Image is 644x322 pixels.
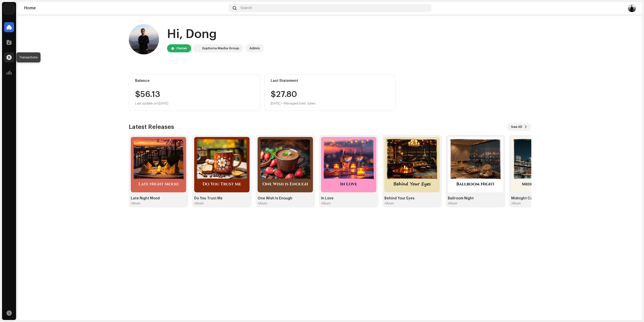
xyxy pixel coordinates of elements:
[4,4,14,14] img: de0d2825-999c-4937-b35a-9adca56ee094
[384,137,440,192] img: cca1a7c9-62f3-4dea-a187-37200c4106d9
[511,201,521,205] div: Album
[384,196,440,200] div: Behind Your Eyes
[258,196,313,200] div: One Wish Is Enough
[194,45,200,51] img: de0d2825-999c-4937-b35a-9adca56ee094
[131,201,140,205] div: Album
[202,45,239,51] div: Euphoria Media Group
[24,6,227,10] div: Home
[176,45,187,51] div: Owner
[321,201,331,205] div: Album
[384,201,394,205] div: Album
[258,137,313,192] img: 30fcbd26-487a-43d6-b23f-d1fb64d7ef07
[284,100,315,106] div: Managed Distr. Sales
[135,79,254,83] div: Balance
[281,100,283,106] div: •
[249,45,260,51] div: Admin
[131,196,186,200] div: Late Night Mood
[321,196,376,200] div: In Love
[628,4,636,12] img: ad646c90-6742-4e8d-8477-bf4741678b27
[129,24,159,54] img: ad646c90-6742-4e8d-8477-bf4741678b27
[507,123,531,131] button: See All
[129,123,174,131] h3: Latest Releases
[511,196,567,200] div: Midnight Call
[240,6,252,10] span: Search
[258,201,267,205] div: Album
[135,100,254,106] div: Last update on [DATE]
[448,196,503,200] div: Ballroom Night
[271,79,390,83] div: Last Statement
[194,196,250,200] div: Do You Trust Me
[511,137,567,192] img: 0fd70e78-89c4-48eb-b7d3-acb40abfed32
[511,122,522,132] span: See All
[321,137,376,192] img: 43ba6365-8e9c-41c1-93d3-1888b9371c0b
[448,201,457,205] div: Album
[264,75,396,111] re-o-card-value: Last Statement
[194,137,250,192] img: e54c75cf-3989-4538-bd95-f04f7ab79ed6
[271,100,280,106] div: [DATE]
[129,75,260,111] re-o-card-value: Balance
[131,137,186,192] img: 8b4b494b-6975-43f2-ad51-1e97fd3b2aab
[448,137,503,192] img: 8baa734f-58f6-48e1-8dbe-721bd9edba1b
[194,201,204,205] div: Album
[167,26,264,42] div: Hi, Dong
